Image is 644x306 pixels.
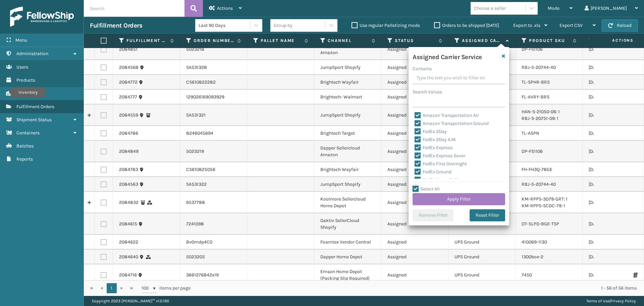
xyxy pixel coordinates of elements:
[16,64,28,70] span: Users
[314,60,381,75] td: JumpSport Shopify
[142,283,191,293] span: items per page
[413,72,505,84] input: Type the text you wish to filter on
[352,23,420,28] label: Use regular Palletizing mode
[119,79,138,86] a: 2084772
[522,94,549,100] a: FL-AVRY-BRS
[413,51,482,61] h4: Assigned Carrier Service
[180,235,247,250] td: Bv0mdp4C0
[261,38,301,44] label: Pallet Name
[522,203,565,209] a: KM-RPPS-SCDC-79: 1
[381,39,448,60] td: Assigned
[513,23,540,28] span: Export to .xls
[381,162,448,177] td: Assigned
[16,117,52,123] span: Shipment Status
[107,283,117,293] a: 1
[92,296,169,306] p: Copyright 2023 [PERSON_NAME]™ v 1.0.190
[415,153,465,159] label: FedEx Express Saver
[522,221,559,227] a: OT-SLPD-BGE-TSP
[119,148,139,155] a: 2084849
[180,250,247,264] td: 5023205
[415,137,457,142] label: FedEx 2Day A.M.
[522,167,552,172] a: FH-FH3Q-78GE
[314,264,381,286] td: Emson Home Depot (Packing Slip Required)
[586,296,636,306] div: |
[314,90,381,104] td: Brightech- Walmart
[328,38,368,44] label: Channel
[16,51,48,56] span: Administration
[314,250,381,264] td: Dapper Home Depot
[381,60,448,75] td: Assigned
[314,141,381,162] td: Dapper Sellercloud Amazon
[16,130,40,136] span: Containers
[180,90,247,104] td: 129026169093929
[522,109,560,115] a: HAN-S-21050-06: 1
[180,264,247,286] td: 3661276842x19
[413,209,453,221] button: Remove Filter
[522,239,547,245] a: 410069-1130
[180,75,247,90] td: CS610822282
[413,186,440,192] label: Select All
[415,169,451,175] label: FedEx Ground
[180,162,247,177] td: CS610825056
[180,60,247,75] td: SA531328
[381,90,448,104] td: Assigned
[16,104,54,110] span: Fulfillment Orders
[522,254,543,260] a: 1300box-2
[434,23,499,28] label: Orders to be shipped [DATE]
[522,196,568,202] a: KM-RPPS-3D79-GRT: 1
[314,39,381,60] td: Dapper Sellercloud Amazon
[119,112,138,119] a: 2084559
[470,209,505,221] button: Reset Filter
[381,177,448,192] td: Assigned
[413,65,432,72] label: Contains
[15,37,27,43] span: Menu
[415,129,447,134] label: FedEx 2Day
[119,46,138,53] a: 2084851
[180,177,247,192] td: SA531322
[180,192,247,213] td: 6537788
[381,75,448,90] td: Assigned
[16,91,36,96] span: Inventory
[415,161,467,167] label: FedEx First Overnight
[314,235,381,250] td: Foamtex Vendor Central
[10,7,74,27] img: logo
[217,5,233,11] span: Actions
[119,130,138,137] a: 2084786
[314,162,381,177] td: Brightech Wayfair
[413,88,442,95] label: Search Values
[180,213,247,235] td: 7241098
[602,19,638,32] button: Reload
[462,38,502,44] label: Assigned Carrier Service
[199,22,251,29] div: Last 90 Days
[415,145,452,150] label: FedEx Express
[16,77,35,83] span: Products
[314,126,381,141] td: Brightech Target
[381,250,448,264] td: Assigned
[119,239,138,246] a: 2084622
[314,177,381,192] td: JumpSport Shopify
[610,299,636,303] a: Privacy Policy
[180,141,247,162] td: 5023219
[381,235,448,250] td: Assigned
[314,75,381,90] td: Brightech Wayfair
[413,193,505,205] button: Apply Filter
[381,192,448,213] td: Assigned
[415,121,489,126] label: Amazon Transportation Ground
[314,192,381,213] td: Koolmore Sellercloud Home Depot
[522,130,539,136] a: TL-ASPN
[381,126,448,141] td: Assigned
[119,181,138,188] a: 2084563
[474,5,506,12] div: Choose a seller
[90,21,142,30] h3: Fulfillment Orders
[314,213,381,235] td: Oaktiv SellerCloud Shopify
[448,235,516,250] td: UPS Ground
[142,285,152,292] span: 100
[126,38,167,44] label: Fulfillment Order Id
[119,199,139,206] a: 2084832
[119,166,138,173] a: 2084783
[415,177,466,183] label: FedEx Home Delivery
[314,104,381,126] td: JumpSport Shopify
[16,143,34,149] span: Batches
[119,272,137,278] a: 2084716
[522,46,543,52] a: DP-FS1106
